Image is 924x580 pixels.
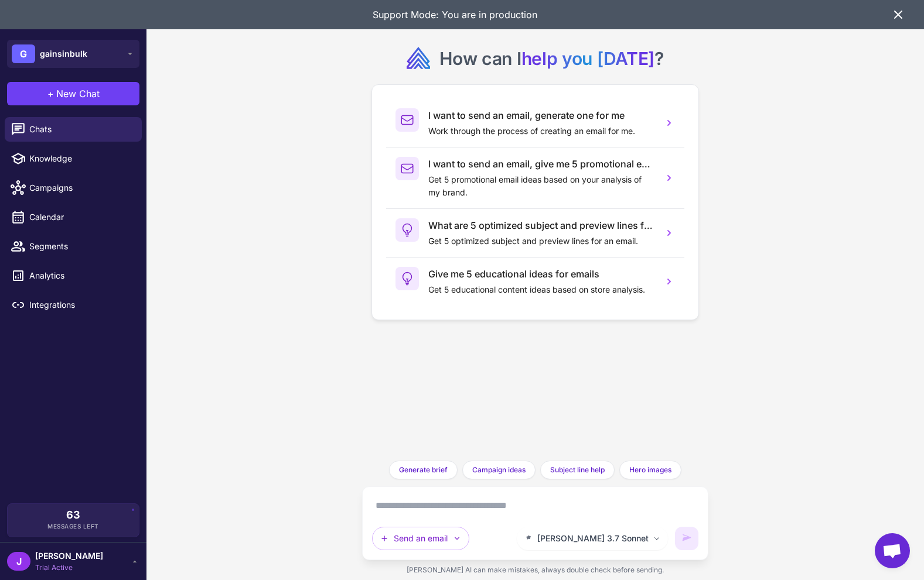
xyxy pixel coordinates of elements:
button: [PERSON_NAME] 3.7 Sonnet [517,527,668,550]
div: [PERSON_NAME] AI can make mistakes, always double check before sending. [362,560,708,580]
span: Analytics [29,269,132,282]
button: Generate brief [389,461,458,479]
span: gainsinbulk [40,47,87,60]
span: Integrations [29,298,132,311]
h3: What are 5 optimized subject and preview lines for an email? [428,218,654,232]
span: Trial Active [35,562,103,573]
button: Subject line help [540,461,615,479]
p: Get 5 promotional email ideas based on your analysis of my brand. [428,173,654,199]
div: J [7,552,30,571]
span: [PERSON_NAME] 3.7 Sonnet [537,532,649,545]
p: Get 5 optimized subject and preview lines for an email. [428,235,654,248]
span: Chats [29,123,132,136]
a: Open chat [875,533,910,568]
span: Hero images [629,465,671,475]
h3: I want to send an email, generate one for me [428,108,654,122]
a: Calendar [5,205,142,229]
span: New Chat [56,87,100,101]
span: Campaign ideas [472,465,526,475]
button: Campaign ideas [462,461,536,479]
a: Segments [5,234,142,259]
h3: I want to send an email, give me 5 promotional email ideas. [428,157,654,171]
button: Send an email [372,527,469,550]
span: Campaigns [29,181,132,194]
span: help you [DATE] [521,48,655,69]
a: Chats [5,117,142,142]
h2: How can I ? [439,47,664,70]
h3: Give me 5 educational ideas for emails [428,267,654,281]
span: Messages Left [47,522,99,531]
span: Generate brief [399,465,448,475]
span: [PERSON_NAME] [35,550,103,562]
span: 63 [66,510,80,520]
a: Integrations [5,293,142,317]
a: Analytics [5,263,142,288]
a: Campaigns [5,176,142,200]
span: Segments [29,240,132,253]
button: +New Chat [7,82,139,105]
button: Hero images [619,461,681,479]
p: Get 5 educational content ideas based on store analysis. [428,283,654,296]
div: G [12,44,35,63]
span: Knowledge [29,152,132,165]
a: Knowledge [5,146,142,171]
span: Subject line help [550,465,605,475]
button: Ggainsinbulk [7,40,139,68]
p: Work through the process of creating an email for me. [428,125,654,138]
span: + [47,87,54,101]
span: Calendar [29,211,132,224]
